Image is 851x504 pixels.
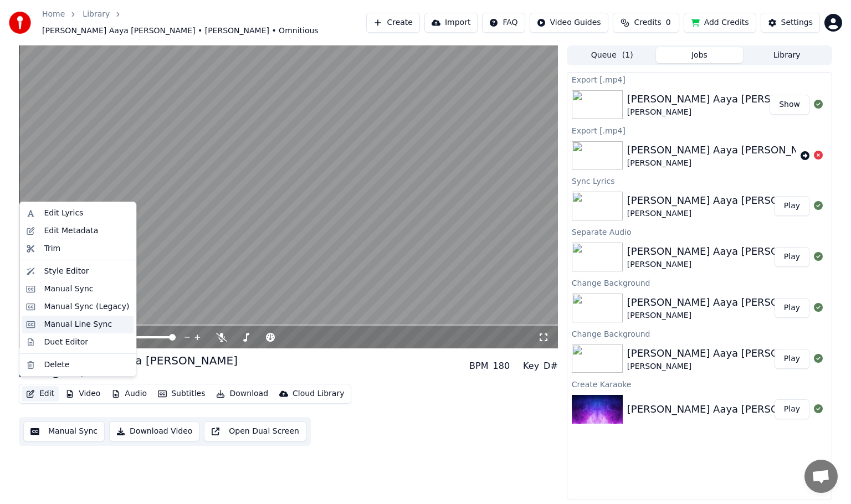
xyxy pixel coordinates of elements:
[42,9,65,20] a: Home
[424,13,478,33] button: Import
[775,298,809,318] button: Play
[212,386,273,402] button: Download
[613,13,679,33] button: Credits0
[293,388,344,399] div: Cloud Library
[42,25,319,37] span: [PERSON_NAME] Aaya [PERSON_NAME] • [PERSON_NAME] • Omnitious
[153,386,209,402] button: Subtitles
[775,349,809,369] button: Play
[44,266,89,277] div: Style Editor
[656,47,744,63] button: Jobs
[44,337,88,348] div: Duet Editor
[23,421,105,441] button: Manual Sync
[44,301,129,312] div: Manual Sync (Legacy)
[627,107,824,118] div: [PERSON_NAME]
[61,386,105,402] button: Video
[493,359,510,373] div: 180
[22,386,59,402] button: Edit
[761,13,820,33] button: Settings
[568,47,656,63] button: Queue
[804,460,838,493] a: Open chat
[775,196,809,216] button: Play
[44,243,60,254] div: Trim
[627,361,824,372] div: [PERSON_NAME]
[9,12,31,34] img: youka
[44,225,98,236] div: Edit Metadata
[567,174,832,187] div: Sync Lyrics
[622,50,633,61] span: ( 1 )
[567,124,832,137] div: Export [.mp4]
[567,225,832,238] div: Separate Audio
[627,208,824,219] div: [PERSON_NAME]
[627,91,824,107] div: [PERSON_NAME] Aaya [PERSON_NAME]
[530,13,608,33] button: Video Guides
[775,247,809,267] button: Play
[567,377,832,390] div: Create Karaoke
[44,359,69,371] div: Delete
[781,17,813,28] div: Settings
[627,346,824,361] div: [PERSON_NAME] Aaya [PERSON_NAME]
[204,421,306,441] button: Open Dual Screen
[666,17,671,28] span: 0
[482,13,525,33] button: FAQ
[770,95,809,115] button: Show
[567,276,832,289] div: Change Background
[83,9,110,20] a: Library
[44,284,93,295] div: Manual Sync
[107,386,151,402] button: Audio
[684,13,756,33] button: Add Credits
[627,142,824,158] div: [PERSON_NAME] Aaya [PERSON_NAME]
[366,13,420,33] button: Create
[627,158,824,169] div: [PERSON_NAME]
[44,319,112,330] div: Manual Line Sync
[627,193,824,208] div: [PERSON_NAME] Aaya [PERSON_NAME]
[627,295,824,310] div: [PERSON_NAME] Aaya [PERSON_NAME]
[109,421,199,441] button: Download Video
[523,359,539,373] div: Key
[44,208,83,219] div: Edit Lyrics
[42,9,366,37] nav: breadcrumb
[775,399,809,419] button: Play
[627,310,824,321] div: [PERSON_NAME]
[627,244,824,259] div: [PERSON_NAME] Aaya [PERSON_NAME]
[634,17,661,28] span: Credits
[469,359,488,373] div: BPM
[567,327,832,340] div: Change Background
[743,47,831,63] button: Library
[544,359,558,373] div: D#
[567,73,832,86] div: Export [.mp4]
[627,259,824,270] div: [PERSON_NAME]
